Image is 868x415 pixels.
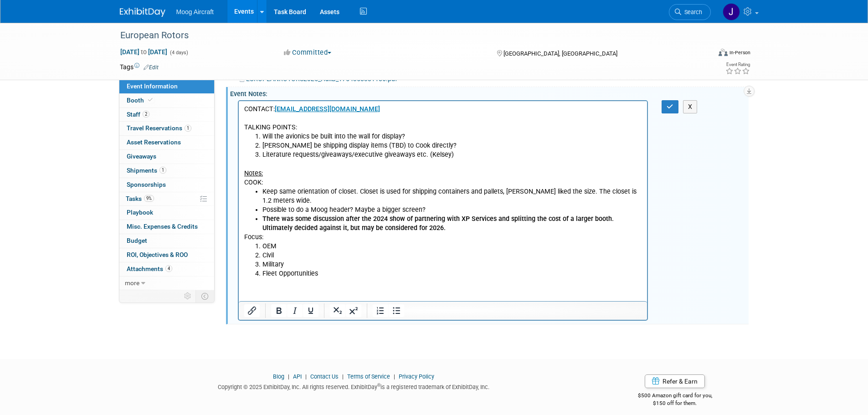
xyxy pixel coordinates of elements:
span: | [391,373,397,380]
span: Event Information [127,82,178,90]
span: Tasks [126,195,154,202]
iframe: Rich Text Area [239,101,647,301]
button: Insert/edit link [244,304,260,317]
span: Asset Reservations [127,138,181,146]
span: Attachments [127,265,172,272]
button: Superscript [346,304,361,317]
span: 9% [144,195,154,202]
a: Terms of Service [347,373,390,380]
sup: ® [377,383,380,388]
td: Tags [120,62,159,72]
img: Josh Maday [723,3,740,20]
div: Event Notes: [230,87,749,98]
a: Contact Us [310,373,339,380]
a: Sponsorships [119,178,214,192]
div: Event Rating [725,62,750,67]
td: Personalize Event Tab Strip [180,290,196,302]
span: | [286,373,292,380]
span: (4 days) [169,50,188,56]
a: ROI, Objectives & ROO [119,248,214,262]
a: Edit [144,64,159,71]
span: Moog Aircraft [176,8,214,15]
button: Committed [281,48,335,57]
img: ExhibitDay [120,8,165,17]
a: Misc. Expenses & Credits [119,220,214,234]
span: | [340,373,346,380]
div: $150 off for them. [601,400,749,407]
span: Travel Reservations [127,124,191,132]
a: Tasks9% [119,192,214,206]
i: Booth reservation complete [148,97,153,102]
span: Shipments [127,167,166,174]
button: Bold [271,304,287,317]
a: Shipments1 [119,164,214,178]
div: European Rotors [117,27,697,44]
a: more [119,277,214,290]
span: Misc. Expenses & Credits [127,223,198,230]
button: X [683,100,698,113]
span: Budget [127,237,147,244]
a: Playbook [119,206,214,220]
span: 1 [159,167,166,174]
span: ROI, Objectives & ROO [127,251,188,258]
a: Blog [273,373,284,380]
span: [DATE] [DATE] [120,48,168,56]
button: Italic [287,304,303,317]
span: Booth [127,97,154,104]
div: Event Format [657,47,751,61]
span: Sponsorships [127,181,166,188]
a: Asset Reservations [119,136,214,149]
a: Attachments4 [119,262,214,276]
a: Refer & Earn [645,374,705,388]
a: Budget [119,234,214,248]
a: API [293,373,302,380]
button: Bullet list [389,304,404,317]
div: $500 Amazon gift card for you, [601,386,749,407]
button: Numbered list [373,304,388,317]
span: Staff [127,111,149,118]
span: more [125,279,139,287]
div: In-Person [729,49,750,56]
td: Toggle Event Tabs [195,290,214,302]
div: Copyright © 2025 ExhibitDay, Inc. All rights reserved. ExhibitDay is a registered trademark of Ex... [120,381,588,391]
img: Format-Inperson.png [719,49,728,56]
span: Giveaways [127,153,156,160]
span: Playbook [127,209,153,216]
a: Giveaways [119,150,214,164]
span: 1 [185,125,191,132]
a: Booth [119,94,214,108]
button: Subscript [330,304,345,317]
span: 2 [143,111,149,118]
span: 4 [165,265,172,272]
span: to [139,48,148,56]
span: [GEOGRAPHIC_DATA], [GEOGRAPHIC_DATA] [503,50,617,57]
button: Underline [303,304,318,317]
a: Staff2 [119,108,214,122]
span: Search [681,9,702,15]
a: Event Information [119,80,214,93]
a: Search [669,4,711,20]
a: Travel Reservations1 [119,122,214,135]
span: | [303,373,309,380]
a: Privacy Policy [399,373,434,380]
